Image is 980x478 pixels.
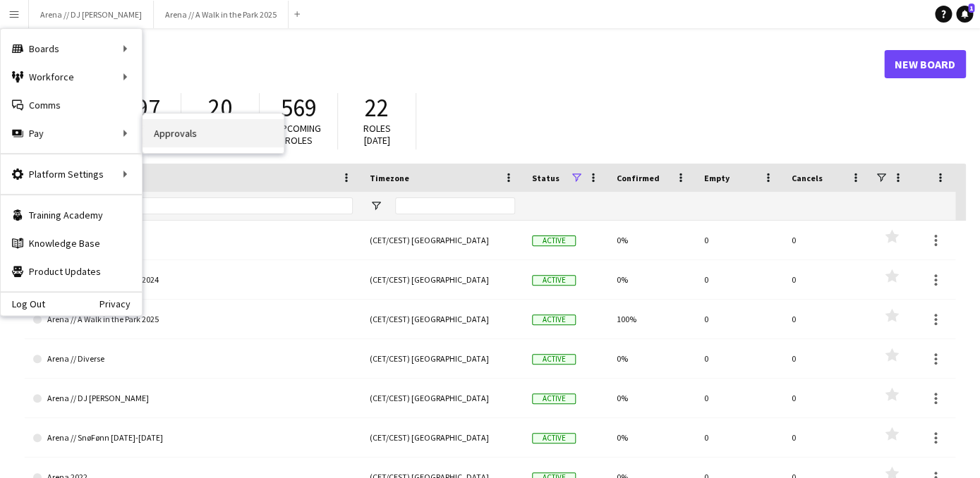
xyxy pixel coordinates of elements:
a: Arena // A Walk in the Park 2024 [33,260,353,300]
span: 569 [281,92,317,123]
span: 1 [968,4,974,13]
span: Active [532,314,576,325]
div: 0 [783,418,871,457]
div: (CET/CEST) [GEOGRAPHIC_DATA] [361,221,524,259]
div: Workforce [1,63,142,91]
div: (CET/CEST) [GEOGRAPHIC_DATA] [361,260,524,299]
span: Cancels [792,173,823,183]
input: Board name Filter Input [59,197,353,214]
div: 0% [608,260,696,299]
a: 1 [956,6,973,23]
input: Timezone Filter Input [395,197,515,214]
a: Arena // SnøFønn [DATE]-[DATE] [33,418,353,458]
div: 0 [783,339,871,378]
div: (CET/CEST) [GEOGRAPHIC_DATA] [361,300,524,338]
a: Comms [1,91,142,119]
a: Arena // A Walk in the Park 2025 [33,300,353,339]
a: Arena // DJ [PERSON_NAME] [33,379,353,418]
span: Active [532,393,576,404]
span: 20 [208,92,232,123]
div: 0 [783,379,871,417]
a: New Board [884,50,966,78]
div: (CET/CEST) [GEOGRAPHIC_DATA] [361,418,524,457]
div: 0 [783,300,871,338]
h1: Boards [25,54,884,75]
button: Arena // A Walk in the Park 2025 [154,1,289,28]
span: Confirmed [617,173,660,183]
a: Log Out [1,298,45,310]
span: 22 [365,92,389,123]
div: 100% [608,300,696,338]
div: (CET/CEST) [GEOGRAPHIC_DATA] [361,339,524,378]
div: 0% [608,221,696,259]
span: Upcoming roles [276,122,321,147]
div: 0% [608,379,696,417]
div: Pay [1,119,142,147]
a: Approvals [143,119,284,147]
span: Empty [704,173,730,183]
div: 0% [608,339,696,378]
div: 0% [608,418,696,457]
span: Active [532,275,576,286]
div: 0 [696,221,783,259]
div: 0 [696,260,783,299]
span: Active [532,433,576,443]
span: Status [532,173,559,183]
div: 0 [696,339,783,378]
a: Knowledge Base [1,229,142,257]
button: Arena // DJ [PERSON_NAME] [29,1,154,28]
div: (CET/CEST) [GEOGRAPHIC_DATA] [361,379,524,417]
button: Open Filter Menu [370,200,382,212]
a: Product Updates [1,257,142,286]
div: 0 [783,221,871,259]
div: 0 [783,260,871,299]
span: Active [532,354,576,364]
span: Active [532,235,576,246]
a: Training Academy [1,201,142,229]
div: Boards [1,35,142,63]
a: Arena // --- [33,221,353,260]
div: 0 [696,300,783,338]
a: Arena // Diverse [33,339,353,379]
span: Timezone [370,173,409,183]
span: Roles [DATE] [363,122,391,147]
a: Privacy [99,298,142,310]
div: 0 [696,379,783,417]
div: Platform Settings [1,160,142,188]
div: 0 [696,418,783,457]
